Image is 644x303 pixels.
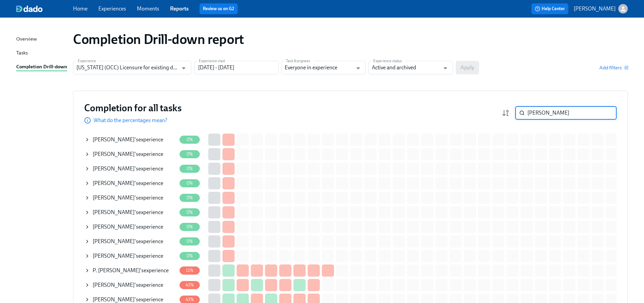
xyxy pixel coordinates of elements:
[93,180,163,187] div: 's experience
[440,63,451,73] button: Open
[353,63,363,73] button: Open
[574,4,628,14] button: [PERSON_NAME]
[85,177,176,190] div: [PERSON_NAME]'sexperience
[85,278,176,292] div: [PERSON_NAME]'sexperience
[93,194,163,202] div: 's experience
[93,165,135,172] span: Norisha Ehsan Mahmood
[85,147,176,161] div: [PERSON_NAME]'sexperience
[16,63,67,71] div: Completion Drill-down
[93,253,135,259] span: [PERSON_NAME]
[502,109,510,117] svg: Completion rate (low to high)
[93,194,135,201] span: [PERSON_NAME]
[183,181,197,186] span: 0%
[183,151,197,157] span: 0%
[203,5,234,12] a: Review us on G2
[531,3,568,14] button: Help Center
[183,253,197,258] span: 0%
[93,151,135,157] span: [PERSON_NAME]
[85,206,176,219] div: [PERSON_NAME]'sexperience
[98,5,126,12] a: Experiences
[137,5,159,12] a: Moments
[93,223,163,231] div: 's experience
[93,296,135,303] span: [PERSON_NAME]
[93,238,163,245] div: 's experience
[182,268,198,273] span: 11%
[183,137,197,142] span: 0%
[73,31,244,47] h1: Completion Drill-down report
[170,5,189,12] a: Reports
[182,297,198,302] span: 43%
[93,282,135,288] span: [PERSON_NAME]
[93,252,163,260] div: 's experience
[93,150,163,158] div: 's experience
[93,281,163,289] div: 's experience
[85,235,176,248] div: [PERSON_NAME]'sexperience
[93,267,169,274] div: 's experience
[93,267,140,274] span: Paul Pimentel Santiago
[574,5,616,13] p: [PERSON_NAME]
[93,180,135,186] span: [PERSON_NAME]
[16,35,68,44] a: Overview
[84,102,182,114] h3: Completion for all tasks
[535,5,565,12] span: Help Center
[85,133,176,146] div: [PERSON_NAME]'sexperience
[183,166,197,171] span: 0%
[93,209,163,216] div: 's experience
[183,239,197,244] span: 0%
[93,136,135,143] span: [PERSON_NAME]
[93,136,163,143] div: 's experience
[183,195,197,200] span: 0%
[16,49,68,57] a: Tasks
[16,5,43,12] img: dado
[73,5,88,12] a: Home
[16,35,37,44] div: Overview
[93,209,135,215] span: [PERSON_NAME]
[527,106,617,120] input: Search by name
[85,162,176,176] div: [PERSON_NAME]'sexperience
[85,264,176,277] div: P. [PERSON_NAME]'sexperience
[178,63,189,73] button: Open
[85,249,176,263] div: [PERSON_NAME]'sexperience
[16,49,28,57] div: Tasks
[93,165,163,172] div: 's experience
[16,63,68,71] a: Completion Drill-down
[16,5,73,12] a: dado
[599,64,628,71] button: Add filters
[94,117,167,124] p: What do the percentages mean?
[85,220,176,234] div: [PERSON_NAME]'sexperience
[182,282,198,287] span: 43%
[199,3,238,14] button: Review us on G2
[183,224,197,229] span: 0%
[183,210,197,215] span: 0%
[85,191,176,205] div: [PERSON_NAME]'sexperience
[93,238,135,244] span: [PERSON_NAME]
[93,224,135,230] span: [PERSON_NAME]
